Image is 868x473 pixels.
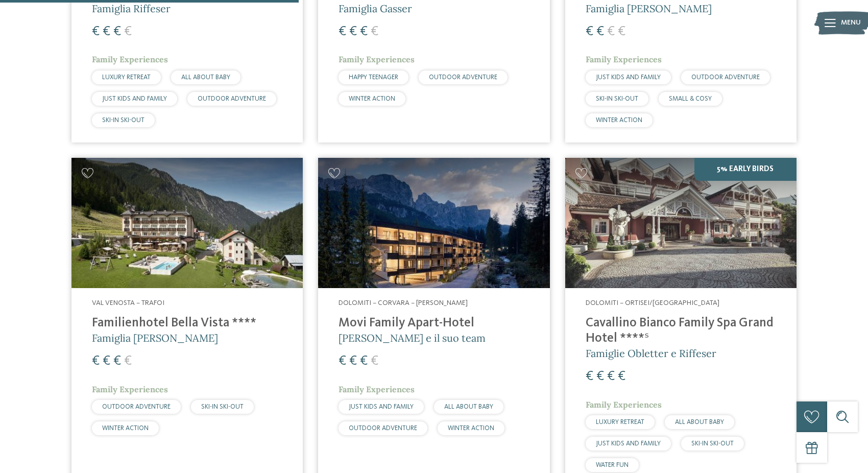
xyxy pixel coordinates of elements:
span: € [113,25,121,38]
span: € [586,370,593,383]
h4: Cavallino Bianco Family Spa Grand Hotel ****ˢ [586,316,776,346]
span: € [103,354,110,368]
span: HAPPY TEENAGER [349,74,398,81]
span: SKI-IN SKI-OUT [596,96,638,102]
span: € [360,354,368,368]
span: SKI-IN SKI-OUT [102,117,144,124]
h4: Movi Family Apart-Hotel [339,316,529,331]
span: OUTDOOR ADVENTURE [691,74,760,81]
span: OUTDOOR ADVENTURE [102,404,171,410]
span: JUST KIDS AND FAMILY [596,74,661,81]
span: € [371,25,378,38]
span: Val Venosta – Trafoi [92,299,164,306]
span: SKI-IN SKI-OUT [201,404,244,410]
span: Famiglia [PERSON_NAME] [586,2,712,15]
span: Famiglie Obletter e Riffeser [586,347,716,360]
span: Family Experiences [586,54,662,64]
span: € [124,354,132,368]
span: € [360,25,368,38]
h4: Familienhotel Bella Vista **** [92,316,282,331]
span: LUXURY RETREAT [596,419,644,425]
span: € [103,25,110,38]
span: € [349,354,357,368]
span: Dolomiti – Corvara – [PERSON_NAME] [339,299,468,306]
span: OUTDOOR ADVENTURE [198,96,266,102]
span: Family Experiences [586,399,662,410]
span: WATER FUN [596,462,629,468]
span: € [607,25,615,38]
img: Cercate un hotel per famiglie? Qui troverete solo i migliori! [318,158,549,288]
img: Family Spa Grand Hotel Cavallino Bianco ****ˢ [565,158,797,288]
span: JUST KIDS AND FAMILY [596,440,661,447]
span: WINTER ACTION [349,96,395,102]
span: € [124,25,132,38]
span: Famiglia Gasser [339,2,412,15]
span: € [618,370,625,383]
span: € [92,25,100,38]
span: € [339,354,346,368]
span: € [349,25,357,38]
span: € [113,354,121,368]
span: OUTDOOR ADVENTURE [349,425,417,432]
span: WINTER ACTION [102,425,149,432]
span: ALL ABOUT BABY [181,74,230,81]
span: ALL ABOUT BABY [444,404,493,410]
span: SMALL & COSY [669,96,712,102]
span: € [596,370,604,383]
span: Family Experiences [339,384,415,394]
span: € [607,370,615,383]
span: Family Experiences [339,54,415,64]
span: WINTER ACTION [596,117,642,124]
span: Family Experiences [92,54,168,64]
span: SKI-IN SKI-OUT [691,440,734,447]
span: € [339,25,346,38]
span: OUTDOOR ADVENTURE [429,74,497,81]
span: Famiglia Riffeser [92,2,171,15]
span: € [618,25,625,38]
span: Family Experiences [92,384,168,394]
span: JUST KIDS AND FAMILY [102,96,167,102]
span: LUXURY RETREAT [102,74,151,81]
span: ALL ABOUT BABY [675,419,724,425]
span: JUST KIDS AND FAMILY [349,404,414,410]
span: € [596,25,604,38]
span: [PERSON_NAME] e il suo team [339,332,486,344]
span: Famiglia [PERSON_NAME] [92,332,218,344]
span: € [371,354,378,368]
span: € [92,354,100,368]
span: Dolomiti – Ortisei/[GEOGRAPHIC_DATA] [586,299,719,306]
img: Cercate un hotel per famiglie? Qui troverete solo i migliori! [71,158,303,288]
span: WINTER ACTION [448,425,494,432]
span: € [586,25,593,38]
